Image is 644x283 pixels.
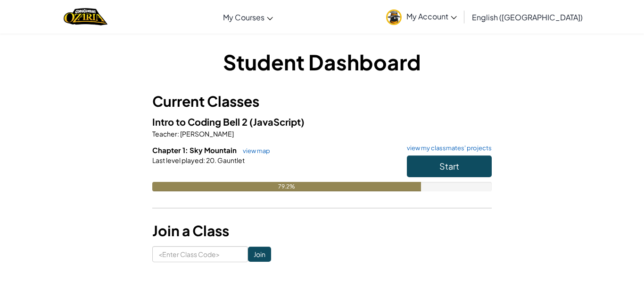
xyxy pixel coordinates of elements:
[152,91,492,112] h3: Current Classes
[218,4,278,30] a: My Courses
[467,4,587,30] a: English ([GEOGRAPHIC_DATA])
[402,145,492,151] a: view my classmates' projects
[223,12,264,22] span: My Courses
[238,147,270,154] a: view map
[386,9,402,25] img: avatar
[152,116,249,128] span: Intro to Coding Bell 2
[205,156,216,164] span: 20.
[249,116,305,128] span: (JavaScript)
[152,129,177,138] span: Teacher
[203,156,205,164] span: :
[152,146,238,154] span: Chapter 1: Sky Mountain
[152,156,203,164] span: Last level played
[64,7,107,26] img: Home
[152,182,421,191] div: 79.2%
[248,247,271,262] input: Join
[152,246,248,262] input: <Enter Class Code>
[472,12,583,22] span: English ([GEOGRAPHIC_DATA])
[152,47,492,77] h1: Student Dashboard
[406,11,457,21] span: My Account
[439,161,459,172] span: Start
[179,129,234,138] span: [PERSON_NAME]
[152,220,492,241] h3: Join a Class
[216,156,245,164] span: Gauntlet
[64,7,107,26] a: Ozaria by CodeCombat logo
[381,2,462,32] a: My Account
[407,155,492,177] button: Start
[177,129,179,138] span: :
